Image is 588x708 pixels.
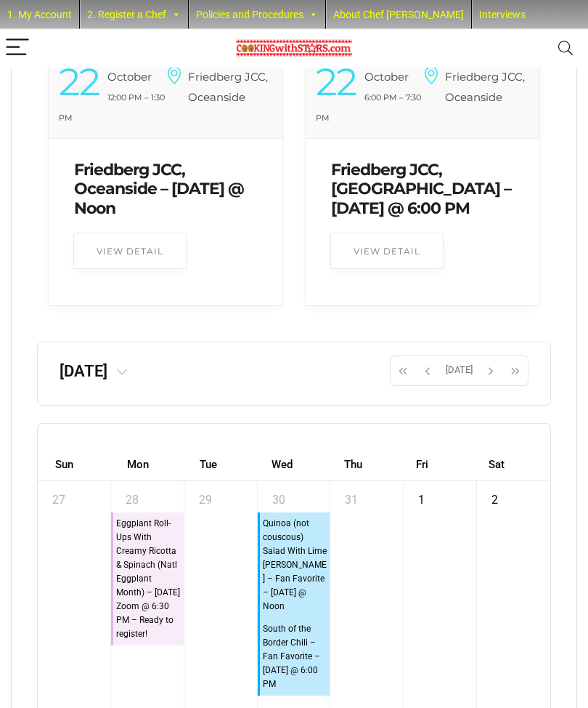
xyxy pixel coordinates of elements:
div: 12:00 PM – 1:30 PM [59,88,166,129]
a: View Detail [330,233,444,270]
a: Eggplant Roll-Ups With Creamy Ricotta & Spinach (Natl Eggplant Month) – [DATE] Zoom @ 6:30 PM – R... [111,513,184,646]
button: Previous year [390,356,415,387]
a: Wednesday [269,454,295,477]
button: Search [548,29,583,68]
button: Next month [478,356,503,387]
img: Chef Paula's Cooking With Stars [236,40,352,57]
a: Friday [413,454,431,477]
div: 22 [316,68,356,97]
a: Friedberg JCC, [GEOGRAPHIC_DATA] – [DATE] @ 6:00 PM [331,161,511,219]
a: Saturday [486,454,507,477]
div: 6:00 PM – 7:30 PM [316,88,422,129]
div: October [107,68,152,87]
div: South of the Border Chili – Fan Favorite – [DATE] @ 6:00 PM [262,622,328,693]
a: August 1, 2025 [411,482,432,512]
a: July 29, 2025 [192,482,219,512]
h2: [DATE] [60,363,135,381]
a: Friedberg JCC, Oceanside – [DATE] @ Noon [74,161,244,219]
a: Tuesday [197,454,220,477]
button: [DATE] [440,356,478,387]
a: Thursday [341,454,365,477]
div: Eggplant Roll-Ups With Creamy Ricotta & Spinach (Natl Eggplant Month) – [DATE] Zoom @ 6:30 PM – R... [115,517,181,643]
button: Previous month [415,356,440,387]
div: October [364,68,409,87]
div: Quinoa (not couscous) Salad With Lime [PERSON_NAME] – Fan Favorite – [DATE] @ Noon [262,517,328,615]
a: South of the Border Chili – Fan Favorite – [DATE] @ 6:00 PM [258,619,330,696]
a: Monday [124,454,152,477]
a: July 31, 2025 [338,482,365,512]
a: July 30, 2025 [265,482,293,512]
div: 22 [59,68,99,97]
a: View Detail [73,233,187,270]
a: Sunday [52,454,76,477]
a: Quinoa (not couscous) Salad With Lime [PERSON_NAME] – Fan Favorite – [DATE] @ Noon [258,513,330,619]
a: July 28, 2025 [118,482,146,512]
button: Next year [503,356,528,387]
h6: Friedberg JCC, Oceanside [188,68,268,108]
h6: Friedberg JCC, Oceanside [445,68,525,108]
a: July 27, 2025 [45,482,73,512]
a: August 2, 2025 [484,482,505,512]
